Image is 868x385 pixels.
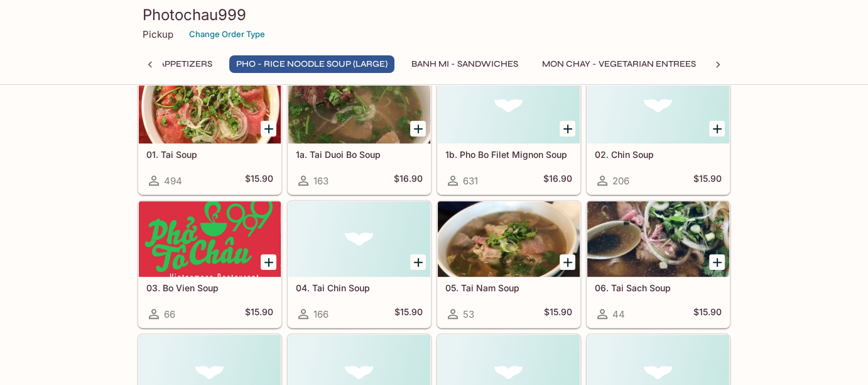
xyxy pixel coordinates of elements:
div: 04. Tai Chin Soup [288,201,430,277]
button: Add 1b. Pho Bo Filet Mignon Soup [560,121,575,137]
h5: $15.90 [693,173,722,188]
button: Add 06. Tai Sach Soup [709,254,725,270]
span: 494 [164,175,182,187]
span: 166 [313,308,328,320]
a: 1b. Pho Bo Filet Mignon Soup631$16.90 [437,67,580,194]
div: 02. Chin Soup [587,68,729,143]
span: 631 [463,175,478,187]
a: 02. Chin Soup206$15.90 [587,67,730,194]
span: 163 [313,175,328,187]
h5: $16.90 [394,173,423,188]
h5: $15.90 [245,306,273,321]
span: 206 [612,175,629,187]
p: Pickup [143,28,173,40]
h5: 1b. Pho Bo Filet Mignon Soup [445,149,572,160]
div: 1b. Pho Bo Filet Mignon Soup [438,68,580,143]
a: 05. Tai Nam Soup53$15.90 [437,201,580,328]
div: 03. Bo Vien Soup [139,201,281,277]
button: Add 03. Bo Vien Soup [261,254,276,270]
h5: 02. Chin Soup [595,149,722,160]
h5: $15.90 [245,173,273,188]
div: 06. Tai Sach Soup [587,201,729,277]
div: 01. Tai Soup [139,68,281,143]
span: 53 [463,308,474,320]
button: Add 01. Tai Soup [261,121,276,137]
button: Change Order Type [183,25,271,44]
h5: 05. Tai Nam Soup [445,282,572,293]
button: Add 04. Tai Chin Soup [410,254,426,270]
h5: $15.90 [394,306,423,321]
span: 66 [164,308,175,320]
button: Banh Mi - Sandwiches [404,55,525,73]
a: 1a. Tai Duoi Bo Soup163$16.90 [288,67,431,194]
a: 03. Bo Vien Soup66$15.90 [138,201,281,328]
button: Pho - Rice Noodle Soup (Large) [229,55,394,73]
h5: $15.90 [544,306,572,321]
h5: 03. Bo Vien Soup [146,282,273,293]
button: Add 02. Chin Soup [709,121,725,137]
h5: 06. Tai Sach Soup [595,282,722,293]
span: 44 [612,308,625,320]
a: 01. Tai Soup494$15.90 [138,67,281,194]
h5: 04. Tai Chin Soup [296,282,423,293]
button: Mon Chay - Vegetarian Entrees [535,55,703,73]
h5: $16.90 [543,173,572,188]
h5: $15.90 [693,306,722,321]
a: 06. Tai Sach Soup44$15.90 [587,201,730,328]
h5: 1a. Tai Duoi Bo Soup [296,149,423,160]
h5: 01. Tai Soup [146,149,273,160]
h3: Photochau999 [143,5,725,25]
button: Khai Vi - Appetizers [112,55,219,73]
button: Add 1a. Tai Duoi Bo Soup [410,121,426,137]
div: 1a. Tai Duoi Bo Soup [288,68,430,143]
button: Add 05. Tai Nam Soup [560,254,575,270]
a: 04. Tai Chin Soup166$15.90 [288,201,431,328]
div: 05. Tai Nam Soup [438,201,580,277]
